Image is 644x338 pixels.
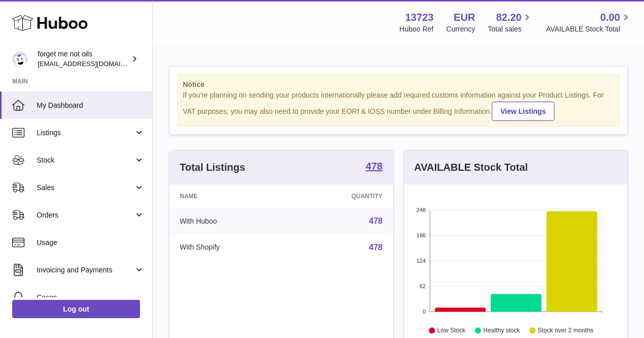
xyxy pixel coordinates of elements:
[414,161,528,174] h3: AVAILABLE Stock Total
[12,300,140,318] a: Log out
[492,102,554,121] a: View Listings
[419,283,426,289] text: 62
[366,161,382,173] a: 478
[405,11,434,24] strong: 13723
[183,80,614,89] strong: Notice
[483,327,520,334] text: Healthy stock
[454,11,475,24] strong: EUR
[38,59,150,68] span: [EMAIL_ADDRESS][DOMAIN_NAME]
[170,234,290,261] td: With Shopify
[546,11,632,34] a: 0.00 AVAILABLE Stock Total
[366,161,382,171] strong: 478
[37,210,134,220] span: Orders
[416,207,426,213] text: 248
[416,232,426,238] text: 186
[488,24,533,34] span: Total sales
[170,208,290,234] td: With Huboo
[369,217,383,225] a: 478
[546,24,632,34] span: AVAILABLE Stock Total
[37,293,145,302] span: Cases
[183,90,614,121] div: If you're planning on sending your products internationally please add required customs informati...
[496,11,521,24] span: 82.20
[12,51,27,67] img: forgetmenothf@gmail.com
[290,185,393,208] th: Quantity
[488,11,533,34] a: 82.20 Total sales
[437,327,465,334] text: Low Stock
[369,243,383,252] a: 478
[400,24,434,34] div: Huboo Ref
[538,327,593,334] text: Stock over 2 months
[600,11,620,24] span: 0.00
[37,265,134,275] span: Invoicing and Payments
[446,24,475,34] div: Currency
[37,128,134,138] span: Listings
[37,238,145,248] span: Usage
[180,161,245,174] h3: Total Listings
[170,185,290,208] th: Name
[416,258,426,264] text: 124
[37,156,134,165] span: Stock
[37,183,134,193] span: Sales
[38,49,129,69] div: forget me not oils
[37,101,145,110] span: My Dashboard
[423,309,426,315] text: 0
